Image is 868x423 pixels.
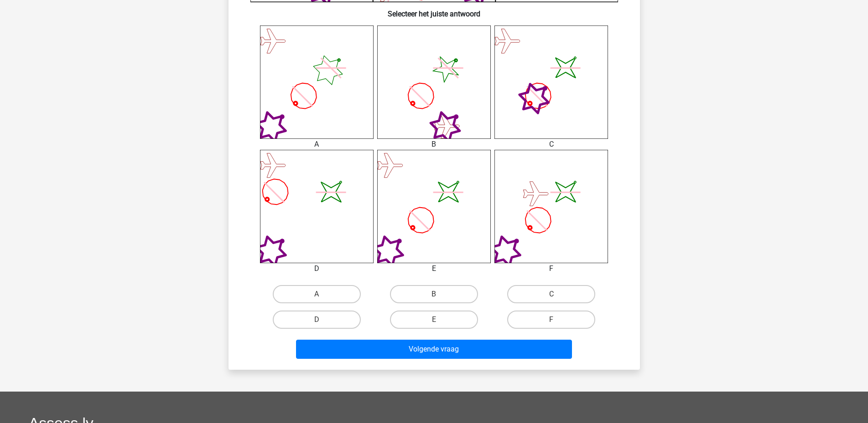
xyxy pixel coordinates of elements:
[253,263,380,274] div: D
[253,139,380,150] div: A
[390,285,478,303] label: B
[390,311,478,329] label: E
[273,285,361,303] label: A
[370,139,498,150] div: B
[296,340,572,359] button: Volgende vraag
[488,139,615,150] div: C
[273,311,361,329] label: D
[507,311,595,329] label: F
[488,263,615,274] div: F
[243,2,625,18] h6: Selecteer het juiste antwoord
[370,263,498,274] div: E
[507,285,595,303] label: C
